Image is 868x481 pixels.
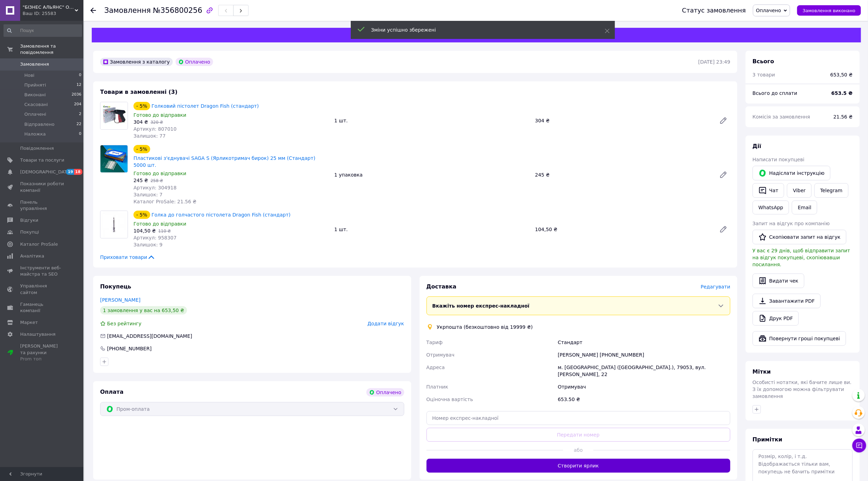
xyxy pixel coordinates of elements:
[20,343,64,362] span: [PERSON_NAME] та рахунки
[100,89,178,95] span: Товари в замовленні (3)
[20,241,58,247] span: Каталог ProSale
[753,380,852,399] span: Особисті нотатки, які бачите лише ви. З їх допомогою можна фільтрувати замовлення
[753,436,782,443] span: Примітки
[133,211,150,219] div: - 5%
[427,365,445,370] span: Адреса
[24,72,34,79] span: Нові
[133,145,150,153] div: - 5%
[152,103,259,109] a: Голковий пістолет Dragon Fish (стандарт)
[716,168,730,182] a: Редагувати
[701,284,730,290] span: Редагувати
[23,10,83,17] div: Ваш ID: 25583
[20,319,38,326] span: Маркет
[133,185,177,190] span: Артикул: 304918
[716,114,730,128] a: Редагувати
[24,121,55,128] span: Відправлено
[753,72,775,78] span: 3 товари
[20,356,64,362] div: Prom топ
[698,59,730,65] time: [DATE] 23:49
[557,361,732,381] div: м. [GEOGRAPHIC_DATA] ([GEOGRAPHIC_DATA].), 79053, вул. [PERSON_NAME], 22
[753,114,810,120] span: Комісія за замовлення
[716,222,730,236] a: Редагувати
[23,4,75,10] span: "БІЗНЕС АЛЬЯНС" Офіційний постачальник витратних матеріалів та обладнання для торгівлі
[133,192,163,197] span: Залишок: 7
[158,229,171,234] span: 110 ₴
[20,61,49,67] span: Замовлення
[133,242,163,247] span: Залишок: 9
[797,5,861,16] button: Замовлення виконано
[79,111,81,117] span: 2
[852,439,866,453] button: Чат з покупцем
[753,331,846,346] button: Повернути гроші покупцеві
[832,90,853,96] b: 653.5 ₴
[74,101,81,108] span: 204
[427,283,457,290] span: Доставка
[152,212,291,218] a: Голка до голчастого пістолета Dragon Fish (стандарт)
[133,155,315,168] a: Пластикові з'єднувачі SAGA S (Ярликотримач бирок) 25 мм (Стандарт) 5000 шт.
[176,58,213,66] div: Оплачено
[24,92,46,98] span: Виконані
[435,324,535,331] div: Укрпошта (безкоштовно від 19999 ₴)
[332,225,533,234] div: 1 шт.
[24,82,46,88] span: Прийняті
[104,6,151,15] span: Замовлення
[20,229,39,235] span: Покупці
[107,321,141,326] span: Без рейтингу
[3,24,82,37] input: Пошук
[753,221,830,226] span: Запит на відгук про компанію
[427,352,455,358] span: Отримувач
[20,43,83,56] span: Замовлення та повідомлення
[753,230,846,244] button: Скопіювати запит на відгук
[427,340,443,345] span: Тариф
[557,393,732,406] div: 653.50 ₴
[100,306,187,315] div: 1 замовлення у вас на 653,50 ₴
[107,333,192,339] span: [EMAIL_ADDRESS][DOMAIN_NAME]
[830,71,853,78] div: 653,50 ₴
[753,183,784,198] button: Чат
[20,217,38,223] span: Відгуки
[20,301,64,314] span: Гаманець компанії
[427,397,473,402] span: Оціночна вартість
[332,170,533,180] div: 1 упаковка
[803,8,855,13] span: Замовлення виконано
[753,248,850,267] span: У вас є 29 днів, щоб відправити запит на відгук покупцеві, скопіювавши посилання.
[24,101,48,108] span: Скасовані
[753,294,821,308] a: Завантажити PDF
[24,131,46,137] span: Наложка
[792,201,817,214] button: Email
[427,384,448,390] span: Платник
[66,169,74,175] span: 19
[133,221,186,227] span: Готово до відправки
[133,102,150,110] div: - 5%
[366,388,404,397] div: Оплачено
[814,183,849,198] a: Telegram
[371,26,587,33] div: Зміни успішно збережені
[753,90,797,96] span: Всього до сплати
[753,157,804,162] span: Написати покупцеві
[100,145,128,172] img: Пластикові з'єднувачі SAGA S (Ярликотримач бирок) 25 мм (Стандарт) 5000 шт.
[72,92,81,98] span: 2036
[563,447,593,454] span: або
[20,157,64,163] span: Товари та послуги
[133,112,186,118] span: Готово до відправки
[133,199,196,204] span: Каталог ProSale: 21.56 ₴
[834,114,853,120] span: 21.56 ₴
[133,171,186,176] span: Готово до відправки
[20,169,72,175] span: [DEMOGRAPHIC_DATA]
[756,8,781,13] span: Оплачено
[133,133,165,139] span: Залишок: 77
[100,283,131,290] span: Покупець
[133,178,148,183] span: 245 ₴
[367,321,404,326] span: Додати відгук
[753,166,830,180] button: Надіслати інструкцію
[106,345,152,352] div: [PHONE_NUMBER]
[557,349,732,361] div: [PERSON_NAME] [PHONE_NUMBER]
[20,253,44,259] span: Аналітика
[133,228,156,234] span: 104,50 ₴
[79,131,81,137] span: 0
[532,225,714,234] div: 104,50 ₴
[100,211,128,238] img: Голка до голчастого пістолета Dragon Fish (стандарт)
[532,116,714,125] div: 304 ₴
[20,199,64,212] span: Панель управління
[151,178,163,183] span: 258 ₴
